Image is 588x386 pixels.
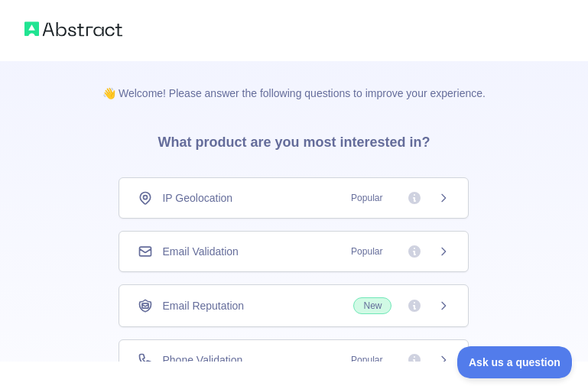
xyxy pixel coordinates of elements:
[457,346,573,378] iframe: Toggle Customer Support
[162,352,242,368] span: Phone Validation
[162,298,244,313] span: Email Reputation
[24,18,122,40] img: Abstract logo
[162,190,232,206] span: IP Geolocation
[342,352,391,368] span: Popular
[353,297,391,314] span: New
[342,244,391,259] span: Popular
[133,101,454,177] h3: What product are you most interested in?
[342,190,391,206] span: Popular
[162,244,238,259] span: Email Validation
[78,61,510,101] p: 👋 Welcome! Please answer the following questions to improve your experience.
